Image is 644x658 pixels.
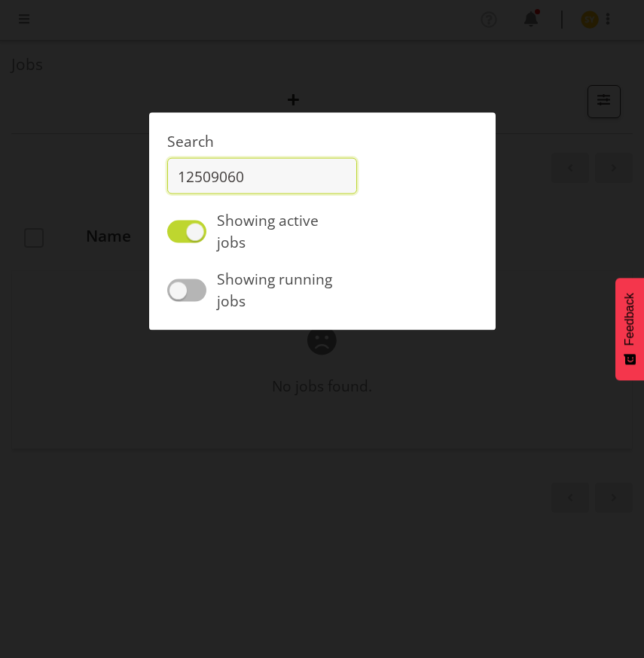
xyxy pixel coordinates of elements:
span: Showing running jobs [217,269,332,311]
span: Showing active jobs [217,210,319,252]
input: Search by name/code/number [167,158,357,194]
label: Search [167,130,357,152]
button: Feedback - Show survey [615,278,644,380]
span: Feedback [623,293,636,346]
